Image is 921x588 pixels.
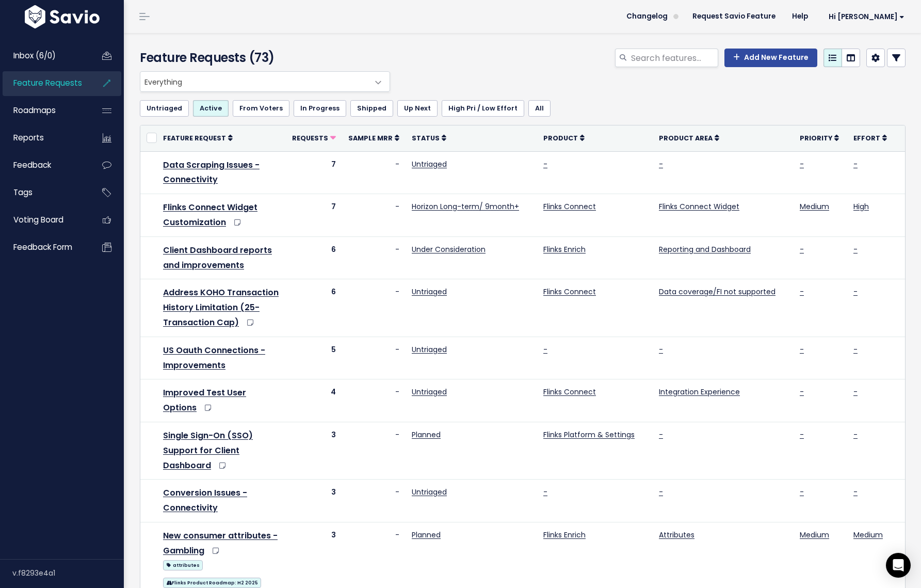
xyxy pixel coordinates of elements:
span: Product Area [659,134,713,142]
a: Product Area [659,133,719,143]
a: Active [193,100,229,117]
a: Planned [412,530,441,540]
a: Medium [800,530,829,540]
a: Up Next [397,100,438,117]
h4: Feature Requests (73) [140,49,385,67]
a: - [853,387,858,397]
a: Medium [853,530,883,540]
span: Tags [13,187,33,198]
a: Under Consideration [412,244,486,255]
span: Hi [PERSON_NAME] [829,13,904,21]
a: Add New Feature [724,49,817,67]
span: Flinks Product Roadmap: H2 2025 [163,578,261,588]
a: Flinks Connect Widget [659,201,739,212]
a: Untriaged [140,100,189,117]
span: Roadmaps [13,105,56,116]
span: Feedback [13,160,51,170]
a: Roadmaps [3,99,86,122]
a: Medium [800,201,829,212]
a: From Voters [233,100,289,117]
td: 3 [286,422,342,479]
td: - [342,279,406,337]
a: Tags [3,181,86,204]
span: Feature Request [163,134,226,142]
a: Reports [3,126,86,150]
a: - [800,159,804,169]
a: Flinks Connect Widget Customization [163,201,257,228]
a: Flinks Connect [543,287,596,297]
span: Voting Board [13,214,63,225]
td: 7 [286,151,342,194]
a: Horizon Long-term/ 9month+ [412,201,519,212]
td: 4 [286,379,342,422]
a: Priority [800,133,839,143]
div: v.f8293e4a1 [12,560,124,586]
a: In Progress [294,100,346,117]
a: - [800,344,804,355]
a: Planned [412,430,441,440]
a: Shipped [350,100,393,117]
td: - [342,337,406,379]
span: Changelog [626,13,668,20]
a: - [800,244,804,255]
a: Requests [292,133,336,143]
a: - [800,287,804,297]
td: - [342,236,406,279]
a: Hi [PERSON_NAME] [816,9,913,25]
a: - [659,159,663,169]
a: Status [412,133,446,143]
span: Feature Requests [13,77,82,88]
a: Inbox (6/0) [3,44,86,68]
a: Feature Request [163,133,233,143]
a: Address KOHO Transaction History Limitation (25-Transaction Cap) [163,287,279,328]
a: High Pri / Low Effort [442,100,524,117]
td: - [342,151,406,194]
span: Requests [292,134,328,142]
a: Effort [853,133,887,143]
a: - [543,487,547,497]
a: Feedback form [3,235,86,259]
a: - [800,430,804,440]
a: attributes [163,558,203,571]
a: Flinks Connect [543,201,596,212]
a: Conversion Issues - Connectivity [163,487,247,514]
td: - [342,480,406,522]
a: US Oauth Connections - Improvements [163,344,265,371]
a: Untriaged [412,487,447,497]
a: All [528,100,551,117]
a: Reporting and Dashboard [659,244,751,255]
a: Improved Test User Options [163,387,246,414]
a: Untriaged [412,287,447,297]
span: Effort [853,134,880,142]
a: - [659,430,663,440]
a: Feature Requests [3,71,86,95]
span: Product [543,134,578,142]
a: Data Scraping Issues - Connectivity [163,159,260,186]
span: Everything [140,71,390,92]
a: Client Dashboard reports and improvements [163,244,272,271]
td: - [342,194,406,237]
span: attributes [163,560,203,570]
span: Sample MRR [348,134,393,142]
td: 7 [286,194,342,237]
a: Help [784,9,816,24]
a: Integration Experience [659,387,740,397]
input: Search features... [630,49,718,67]
span: Reports [13,132,44,143]
a: - [853,244,858,255]
a: Flinks Enrich [543,530,586,540]
a: - [853,430,858,440]
a: - [853,487,858,497]
a: - [853,344,858,355]
a: Data coverage/FI not supported [659,287,775,297]
a: - [659,487,663,497]
span: Inbox (6/0) [13,50,56,61]
div: Open Intercom Messenger [886,553,911,578]
a: Product [543,133,585,143]
a: Sample MRR [348,133,399,143]
a: Voting Board [3,208,86,232]
a: High [853,201,869,212]
a: - [543,159,547,169]
td: 3 [286,480,342,522]
span: Everything [140,72,369,91]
